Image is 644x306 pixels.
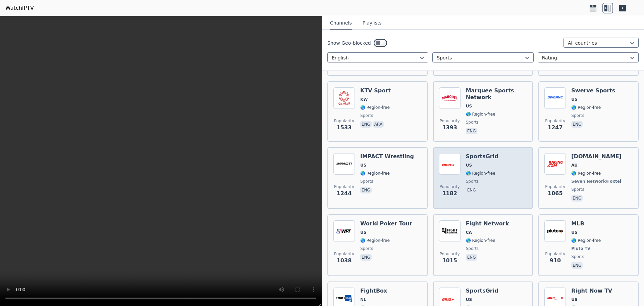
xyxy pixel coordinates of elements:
span: 🌎 Region-free [466,112,495,117]
span: Popularity [545,184,565,189]
span: 🌎 Region-free [360,238,390,243]
h6: [DOMAIN_NAME] [571,153,623,160]
h6: IMPACT Wrestling [360,153,414,160]
span: sports [466,179,479,184]
img: World Poker Tour [333,220,355,242]
p: eng [466,187,477,193]
span: 🌎 Region-free [466,171,495,176]
span: 1533 [337,124,352,132]
h6: FightBox [360,288,390,294]
span: sports [571,254,584,259]
span: 910 [550,257,561,265]
img: Racing.com [544,153,566,175]
h6: Right Now TV [571,288,616,294]
span: sports [360,179,373,184]
span: Popularity [440,118,460,124]
span: US [466,163,472,168]
img: Marquee Sports Network [439,87,461,109]
h6: SportsGrid [466,153,498,160]
span: Popularity [334,184,354,189]
span: Seven Network/Foxtel [571,179,621,184]
span: 🌎 Region-free [571,105,601,110]
span: US [466,103,472,109]
p: eng [466,128,477,134]
span: 1393 [442,124,457,132]
span: sports [466,120,479,125]
span: sports [360,246,373,251]
span: AU [571,163,578,168]
h6: KTV Sport [360,87,391,94]
span: 1015 [442,257,457,265]
span: US [360,230,366,235]
span: Popularity [545,118,565,124]
button: Playlists [363,17,382,30]
img: SportsGrid [439,153,461,175]
img: Swerve Sports [544,87,566,109]
p: eng [360,121,372,128]
span: sports [360,113,373,118]
p: ara [373,121,384,128]
img: IMPACT Wrestling [333,153,355,175]
h6: MLB [571,220,601,227]
p: eng [360,187,372,193]
p: eng [466,254,477,261]
span: US [571,230,577,235]
span: sports [571,113,584,118]
span: 1038 [337,257,352,265]
span: US [360,163,366,168]
span: 1065 [548,189,563,198]
span: Popularity [440,251,460,257]
img: KTV Sport [333,87,355,109]
img: Fight Network [439,220,461,242]
p: eng [571,262,583,269]
span: Popularity [440,184,460,189]
span: Popularity [334,251,354,257]
span: 1244 [337,189,352,198]
span: KW [360,97,368,102]
p: eng [360,254,372,261]
span: sports [571,187,584,192]
button: Channels [330,17,352,30]
span: Popularity [334,118,354,124]
span: CA [466,230,472,235]
h6: Marquee Sports Network [466,87,527,101]
label: Show Geo-blocked [327,40,371,46]
span: US [571,97,577,102]
h6: SportsGrid [466,288,498,294]
span: Pluto TV [571,246,590,251]
span: sports [466,246,479,251]
span: US [466,297,472,302]
span: 🌎 Region-free [466,238,495,243]
p: eng [571,195,583,202]
span: NL [360,297,366,302]
h6: Swerve Sports [571,87,615,94]
span: Popularity [545,251,565,257]
span: 1182 [442,189,457,198]
h6: World Poker Tour [360,220,412,227]
span: 🌎 Region-free [360,105,390,110]
img: MLB [544,220,566,242]
h6: Fight Network [466,220,509,227]
a: WatchIPTV [5,4,34,12]
p: eng [571,121,583,128]
span: 🌎 Region-free [571,238,601,243]
span: 🌎 Region-free [571,171,601,176]
span: 1247 [548,124,563,132]
span: 🌎 Region-free [360,171,390,176]
span: US [571,297,577,302]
